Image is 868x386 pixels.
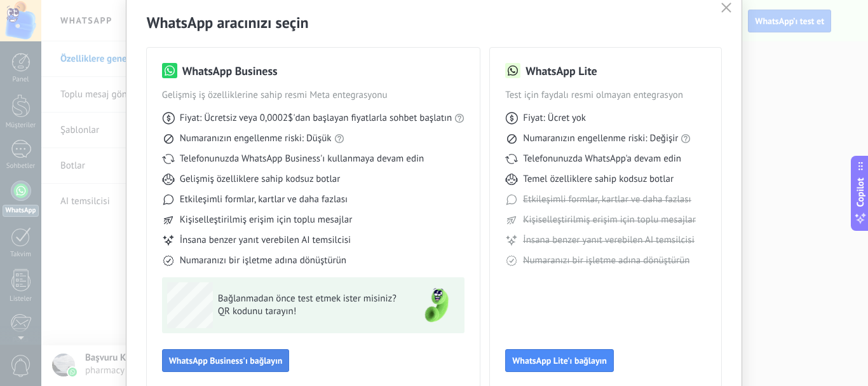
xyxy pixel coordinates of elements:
[505,349,614,372] button: WhatsApp Lite'ı bağlayın
[523,214,696,226] span: Kişiselleştirilmiş erişim için toplu mesajlar
[180,173,341,186] span: Gelişmiş özelliklere sahip kodsuz botlar
[523,112,586,125] span: Fiyat: Ücret yok
[180,132,332,145] span: Numaranızın engellenme riski: Düşük
[854,177,867,207] span: Copilot
[218,293,403,305] span: Bağlanmadan önce test etmek ister misiniz?
[169,356,283,365] span: WhatsApp Business'ı bağlayın
[180,193,348,206] span: Etkileşimli formlar, kartlar ve daha fazlası
[180,112,452,125] span: Fiyat: Ücretsiz veya 0,0002$'dan başlayan fiyatlarla sohbet başlatın
[523,193,691,206] span: Etkileşimli formlar, kartlar ve daha fazlası
[162,349,290,372] button: WhatsApp Business'ı bağlayın
[180,153,424,165] span: Telefonunuzda WhatsApp Business'ı kullanmaya devam edin
[180,254,346,267] span: Numaranızı bir işletme adına dönüştürün
[505,89,706,102] span: Test için faydalı resmi olmayan entegrasyon
[523,254,689,267] span: Numaranızı bir işletme adına dönüştürün
[414,282,459,328] img: green-phone.png
[180,234,351,247] span: İnsana benzer yanıt verebilen AI temsilcisi
[523,234,694,247] span: İnsana benzer yanıt verebilen AI temsilcisi
[147,13,722,32] h2: WhatsApp aracınızı seçin
[523,173,674,186] span: Temel özelliklere sahip kodsuz botlar
[523,153,681,165] span: Telefonunuzda WhatsApp'a devam edin
[162,89,465,102] span: Gelişmiş iş özelliklerine sahip resmi Meta entegrasyonu
[526,63,597,79] h3: WhatsApp Lite
[523,132,678,145] span: Numaranızın engellenme riski: Değişir
[182,63,278,79] h3: WhatsApp Business
[512,356,607,365] span: WhatsApp Lite'ı bağlayın
[180,214,353,226] span: Kişiselleştirilmiş erişim için toplu mesajlar
[218,305,403,318] span: QR kodunu tarayın!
